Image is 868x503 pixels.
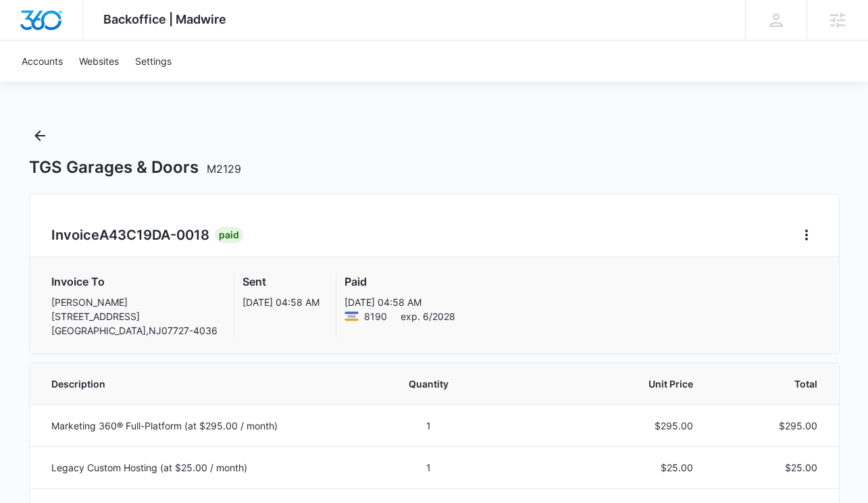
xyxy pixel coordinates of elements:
a: Websites [71,41,127,82]
p: $295.00 [725,419,817,433]
p: [PERSON_NAME] [STREET_ADDRESS] [GEOGRAPHIC_DATA] , NJ 07727-4036 [51,295,218,338]
span: Unit Price [506,377,693,391]
p: Marketing 360® Full-Platform (at $295.00 / month) [51,419,351,433]
h3: Sent [242,273,320,290]
span: Quantity [384,377,474,391]
span: Visa ending with [364,309,387,323]
span: A43C19DA-0018 [99,227,209,243]
span: exp. 6/2028 [401,309,455,323]
td: 1 [367,446,490,488]
p: Legacy Custom Hosting (at $25.00 / month) [51,460,351,475]
span: Backoffice | Madwire [103,12,226,26]
span: Description [51,377,351,391]
h3: Invoice To [51,273,218,290]
a: Accounts [14,41,71,82]
p: [DATE] 04:58 AM [344,295,455,309]
div: Paid [215,227,243,243]
p: [DATE] 04:58 AM [242,295,320,309]
td: 1 [367,404,490,446]
span: M2129 [207,162,241,176]
span: Total [725,377,817,391]
button: Back [29,125,51,147]
p: $25.00 [506,460,693,475]
p: $25.00 [725,460,817,475]
button: Home [796,224,817,246]
h1: TGS Garages & Doors [29,157,241,178]
h3: Paid [344,273,455,290]
h2: Invoice [51,225,215,245]
a: Settings [127,41,180,82]
p: $295.00 [506,419,693,433]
